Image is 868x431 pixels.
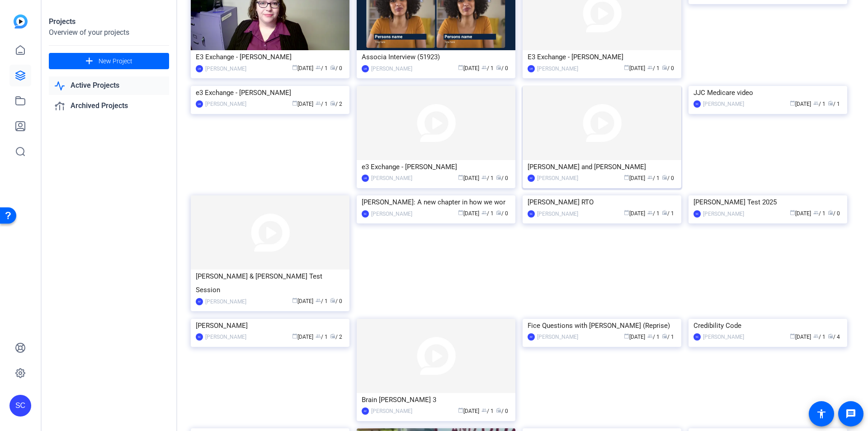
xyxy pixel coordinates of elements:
[458,407,463,413] span: calendar_today
[292,333,297,339] span: calendar_today
[316,333,321,339] span: group
[330,298,342,304] span: / 0
[496,175,508,181] span: / 0
[790,210,811,217] span: [DATE]
[316,334,328,340] span: / 1
[362,210,369,218] div: SC
[330,65,335,70] span: radio
[481,407,487,413] span: group
[49,76,169,95] a: Active Projects
[196,319,344,332] div: [PERSON_NAME]
[330,333,335,339] span: radio
[316,101,328,107] span: / 1
[537,332,578,341] div: [PERSON_NAME]
[371,174,412,183] div: [PERSON_NAME]
[481,65,494,71] span: / 1
[528,319,676,332] div: Fice Questions with [PERSON_NAME] (Reprise)
[528,65,535,72] div: LM
[49,27,169,38] div: Overview of your projects
[624,210,629,215] span: calendar_today
[813,334,826,340] span: / 1
[330,65,342,71] span: / 0
[458,175,479,181] span: [DATE]
[496,407,501,413] span: radio
[292,65,313,71] span: [DATE]
[316,65,321,70] span: group
[647,210,653,215] span: group
[790,100,795,106] span: calendar_today
[330,100,335,106] span: radio
[496,65,501,70] span: radio
[693,333,701,341] div: SC
[496,408,508,414] span: / 0
[647,334,660,340] span: / 1
[845,408,856,419] mat-icon: message
[693,210,701,218] div: SC
[330,334,342,340] span: / 2
[662,65,674,71] span: / 0
[316,65,328,71] span: / 1
[790,210,795,215] span: calendar_today
[330,298,335,303] span: radio
[528,50,676,64] div: E3 Exchange - [PERSON_NAME]
[362,407,369,415] div: AF
[49,16,169,27] div: Projects
[662,210,667,215] span: radio
[481,408,494,414] span: / 1
[362,195,510,209] div: [PERSON_NAME]: A new chapter in how we wor
[693,319,842,332] div: Credibility Code
[790,101,811,107] span: [DATE]
[662,65,667,70] span: radio
[14,14,28,28] img: blue-gradient.svg
[330,101,342,107] span: / 2
[624,65,629,70] span: calendar_today
[790,333,795,339] span: calendar_today
[828,333,833,339] span: radio
[49,97,169,115] a: Archived Projects
[624,334,645,340] span: [DATE]
[703,99,744,109] div: [PERSON_NAME]
[196,333,203,341] div: SC
[693,195,842,209] div: [PERSON_NAME] Test 2025
[292,298,297,303] span: calendar_today
[528,175,535,182] div: AF
[537,64,578,73] div: [PERSON_NAME]
[205,332,246,341] div: [PERSON_NAME]
[292,65,297,70] span: calendar_today
[458,65,479,71] span: [DATE]
[9,395,31,417] div: SC
[316,298,321,303] span: group
[196,86,344,99] div: e3 Exchange - [PERSON_NAME]
[528,210,535,218] div: SC
[662,210,674,217] span: / 1
[828,101,840,107] span: / 1
[292,101,313,107] span: [DATE]
[371,64,412,73] div: [PERSON_NAME]
[813,101,826,107] span: / 1
[816,408,827,419] mat-icon: accessibility
[316,100,321,106] span: group
[458,210,479,217] span: [DATE]
[813,100,819,106] span: group
[196,270,344,297] div: [PERSON_NAME] & [PERSON_NAME] Test Session
[662,175,674,181] span: / 0
[196,100,203,108] div: LM
[458,175,463,180] span: calendar_today
[496,65,508,71] span: / 0
[528,333,535,341] div: AF
[481,175,487,180] span: group
[828,334,840,340] span: / 4
[99,57,132,66] span: New Project
[458,65,463,70] span: calendar_today
[828,210,833,215] span: radio
[371,209,412,218] div: [PERSON_NAME]
[662,333,667,339] span: radio
[828,210,840,217] span: / 0
[662,175,667,180] span: radio
[528,160,676,174] div: [PERSON_NAME] and [PERSON_NAME]
[362,50,510,64] div: Associa Interview (51923)
[662,334,674,340] span: / 1
[624,175,645,181] span: [DATE]
[49,53,169,69] button: New Project
[703,332,744,341] div: [PERSON_NAME]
